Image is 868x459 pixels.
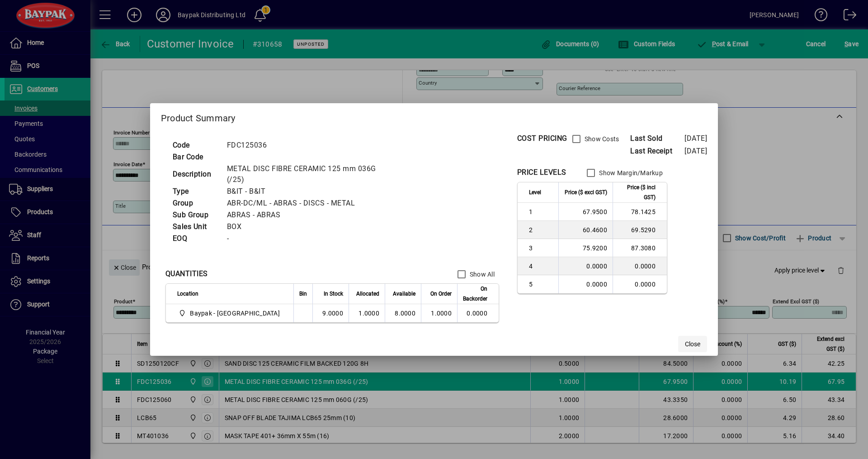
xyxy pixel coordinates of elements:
[324,289,343,299] span: In Stock
[529,187,541,197] span: Level
[558,221,613,239] td: 60.4600
[684,147,707,155] span: [DATE]
[630,133,684,144] span: Last Sold
[168,163,222,186] td: Description
[529,262,553,271] span: 4
[385,304,421,322] td: 8.0000
[222,221,387,233] td: BOX
[349,304,385,322] td: 1.0000
[678,336,707,352] button: Close
[558,275,613,293] td: 0.0000
[613,203,667,221] td: 78.1425
[222,163,387,186] td: METAL DISC FIBRE CERAMIC 125 mm 036G (/25)
[565,187,607,197] span: Price ($ excl GST)
[168,233,222,244] td: EOQ
[312,304,349,322] td: 9.0000
[529,225,553,234] span: 2
[468,270,495,279] label: Show All
[558,257,613,275] td: 0.0000
[463,284,487,304] span: On Backorder
[222,139,387,151] td: FDC125036
[177,308,283,319] span: Baypak - Onekawa
[168,221,222,233] td: Sales Unit
[299,289,307,299] span: Bin
[168,151,222,163] td: Bar Code
[168,197,222,209] td: Group
[150,103,718,129] h2: Product Summary
[613,257,667,275] td: 0.0000
[613,221,667,239] td: 69.5290
[684,134,707,143] span: [DATE]
[597,168,663,177] label: Show Margin/Markup
[630,146,684,157] span: Last Receipt
[517,167,566,178] div: PRICE LEVELS
[393,289,415,299] span: Available
[168,209,222,221] td: Sub Group
[177,289,198,299] span: Location
[558,239,613,257] td: 75.9200
[517,133,567,144] div: COST PRICING
[618,182,656,202] span: Price ($ incl GST)
[222,209,387,221] td: ABRAS - ABRAS
[613,275,667,293] td: 0.0000
[430,289,452,299] span: On Order
[583,134,619,143] label: Show Costs
[529,244,553,253] span: 3
[529,207,553,216] span: 1
[168,186,222,197] td: Type
[168,139,222,151] td: Code
[222,186,387,197] td: B&IT - B&IT
[222,197,387,209] td: ABR-DC/ML - ABRAS - DISCS - METAL
[457,304,499,322] td: 0.0000
[529,280,553,289] span: 5
[165,268,208,279] div: QUANTITIES
[685,339,700,349] span: Close
[431,310,452,317] span: 1.0000
[222,233,387,244] td: -
[558,203,613,221] td: 67.9500
[190,309,280,318] span: Baypak - [GEOGRAPHIC_DATA]
[356,289,379,299] span: Allocated
[613,239,667,257] td: 87.3080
